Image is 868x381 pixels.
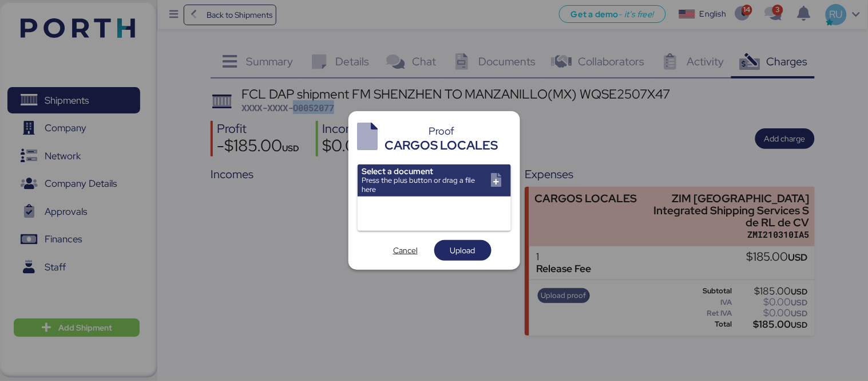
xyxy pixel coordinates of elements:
[450,243,475,257] span: Upload
[434,240,492,261] button: Upload
[385,136,498,155] div: CARGOS LOCALES
[393,243,418,257] span: Cancel
[385,126,498,136] div: Proof
[377,240,434,261] button: Cancel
